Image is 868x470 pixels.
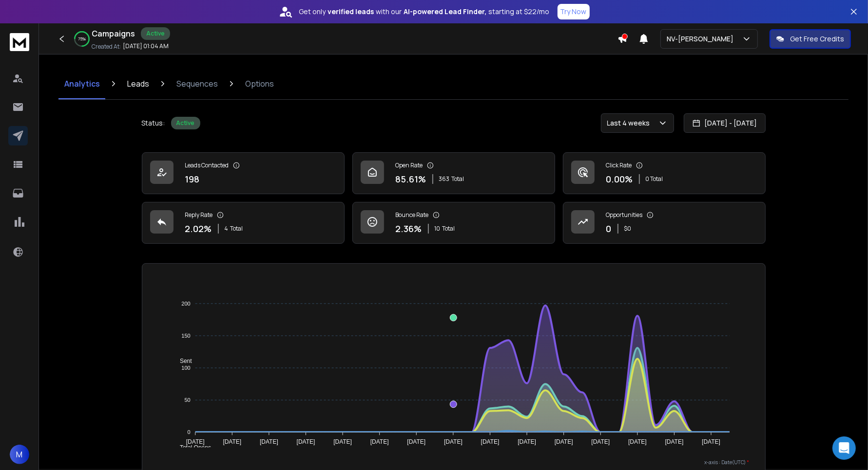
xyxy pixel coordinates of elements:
[684,113,766,133] button: [DATE] - [DATE]
[667,34,737,44] p: NV-[PERSON_NAME]
[142,152,345,194] a: Leads Contacted198
[352,152,555,194] a: Open Rate85.61%363Total
[665,439,684,446] tspan: [DATE]
[64,78,100,90] p: Analytics
[10,445,29,464] button: M
[245,78,274,90] p: Options
[299,7,550,17] p: Get only with our starting at $22/mo
[790,34,844,44] p: Get Free Credits
[628,439,647,446] tspan: [DATE]
[770,29,851,49] button: Get Free Credits
[606,162,632,169] p: Click Rate
[563,152,766,194] a: Click Rate0.00%0 Total
[606,211,643,219] p: Opportunities
[185,211,213,219] p: Reply Rate
[225,225,229,233] span: 4
[184,397,190,403] tspan: 50
[452,175,464,183] span: Total
[646,175,663,183] p: 0 Total
[173,358,192,364] span: Sent
[481,439,500,446] tspan: [DATE]
[181,301,190,307] tspan: 200
[223,439,241,446] tspan: [DATE]
[176,78,218,90] p: Sequences
[352,202,555,244] a: Bounce Rate2.36%10Total
[260,439,278,446] tspan: [DATE]
[328,7,374,17] strong: verified leads
[407,439,425,446] tspan: [DATE]
[607,118,654,128] p: Last 4 weeks
[181,365,190,371] tspan: 100
[443,225,455,233] span: Total
[518,439,536,446] tspan: [DATE]
[702,439,720,446] tspan: [DATE]
[297,439,315,446] tspan: [DATE]
[181,333,190,339] tspan: 150
[396,172,426,186] p: 85.61 %
[396,211,429,219] p: Bounce Rate
[171,117,200,129] div: Active
[185,222,212,235] p: 2.02 %
[127,78,149,90] p: Leads
[396,222,422,235] p: 2.36 %
[92,28,135,39] h1: Campaigns
[435,225,441,233] span: 10
[123,42,169,50] p: [DATE] 01:04 AM
[396,162,423,169] p: Open Rate
[592,439,610,446] tspan: [DATE]
[555,439,573,446] tspan: [DATE]
[121,68,155,99] a: Leads
[78,36,86,42] p: 75 %
[606,172,633,186] p: 0.00 %
[333,439,352,446] tspan: [DATE]
[231,225,243,233] span: Total
[558,4,590,19] button: Try Now
[171,68,224,99] a: Sequences
[141,27,170,40] div: Active
[404,7,487,17] strong: AI-powered Lead Finder,
[624,225,632,233] p: $ 0
[185,162,229,169] p: Leads Contacted
[370,439,389,446] tspan: [DATE]
[142,118,165,128] p: Status:
[92,43,121,51] p: Created At:
[173,444,211,451] span: Total Opens
[444,439,463,446] tspan: [DATE]
[186,439,205,446] tspan: [DATE]
[158,459,750,466] p: x-axis : Date(UTC)
[560,7,587,17] p: Try Now
[58,68,106,99] a: Analytics
[239,68,280,99] a: Options
[832,436,856,460] div: Open Intercom Messenger
[142,202,345,244] a: Reply Rate2.02%4Total
[563,202,766,244] a: Opportunities0$0
[185,172,200,186] p: 198
[187,429,190,435] tspan: 0
[606,222,612,235] p: 0
[439,175,450,183] span: 363
[10,33,29,51] img: logo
